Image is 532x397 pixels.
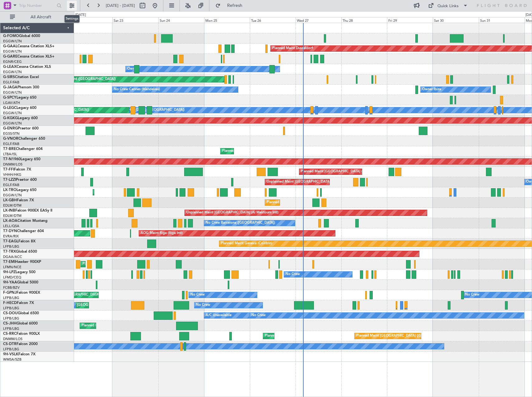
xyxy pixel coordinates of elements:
span: G-LEAX [3,65,16,69]
a: LFMD/CEQ [3,275,21,280]
span: LX-GBH [3,198,17,202]
a: LFPB/LBG [3,316,19,321]
a: CS-DTRFalcon 2000 [3,342,38,346]
a: LGAV/ATH [3,100,20,105]
span: 9H-YAA [3,281,17,284]
span: [DATE] - [DATE] [106,3,135,8]
a: LFPB/LBG [3,296,19,300]
a: EVRA/RIX [3,234,19,239]
div: No Crew [190,290,205,300]
span: T7-BRE [3,147,16,151]
a: F-HECDFalcon 7X [3,301,34,305]
a: G-LEAXCessna Citation XLS [3,65,51,69]
div: Owner [127,64,138,74]
a: EGLF/FAB [3,142,19,146]
div: Planned Maint Chester [82,259,118,269]
div: No Crew [196,301,210,310]
a: CS-DOUGlobal 6500 [3,311,39,315]
a: LX-GBHFalcon 7X [3,198,34,202]
div: Thu 28 [341,17,387,23]
a: G-LEGCLegacy 600 [3,106,36,110]
a: WMSA/SZB [3,357,21,362]
input: Trip Number [19,1,55,10]
span: G-VNOR [3,137,18,141]
div: A/C Unavailable [206,311,231,320]
a: T7-FFIFalcon 7X [3,168,31,171]
a: 9H-VSLKFalcon 7X [3,353,35,356]
span: CS-JHH [3,322,16,325]
a: EGGW/LTN [3,70,22,74]
div: Tue 26 [250,17,296,23]
span: T7-LZZI [3,178,16,182]
div: Unplanned Maint [GEOGRAPHIC_DATA] ([GEOGRAPHIC_DATA]) [267,177,369,187]
a: LFMN/NCE [3,265,21,269]
a: EGLF/FAB [3,183,19,187]
a: LTBA/ISL [3,152,17,156]
div: Planned Maint [GEOGRAPHIC_DATA] ([GEOGRAPHIC_DATA] Intl) [301,167,405,176]
a: G-GARECessna Citation XLS+ [3,55,54,58]
a: EGGW/LTN [3,111,22,115]
div: Unplanned Maint [GEOGRAPHIC_DATA] (Al Maktoum Intl) [186,208,278,217]
span: CS-DTR [3,342,16,346]
div: Sun 24 [158,17,204,23]
a: EGSS/STN [3,131,20,136]
a: CS-RRCFalcon 900LX [3,332,40,336]
span: F-GPNJ [3,291,16,295]
div: Unplanned Maint Oxford ([GEOGRAPHIC_DATA]) [38,75,116,84]
div: No Crew Barcelona ([GEOGRAPHIC_DATA]) [206,218,275,228]
div: Wed 27 [296,17,341,23]
a: EGGW/LTN [3,193,22,198]
span: CS-RRC [3,332,16,336]
a: LX-TROLegacy 650 [3,188,36,192]
div: Fri 22 [67,17,112,23]
a: F-GPNJFalcon 900EX [3,291,40,295]
a: G-SPCYLegacy 650 [3,96,36,100]
span: T7-TRX [3,250,16,254]
a: VHHH/HKG [3,172,21,177]
div: Planned Maint Geneva (Cointrin) [221,239,272,248]
div: Planned Maint [GEOGRAPHIC_DATA] ([GEOGRAPHIC_DATA]) [265,331,363,341]
a: LELL/QSA [3,224,19,228]
a: T7-TRXGlobal 6500 [3,250,37,254]
a: G-FOMOGlobal 6000 [3,34,40,38]
span: G-ENRG [3,127,18,130]
a: G-GAALCessna Citation XLS+ [3,44,54,48]
div: Settings [64,15,80,23]
span: T7-FFI [3,168,14,171]
a: G-KGKGLegacy 600 [3,116,38,120]
div: Sat 30 [433,17,478,23]
div: Planned Maint Dusseldorf [272,44,313,53]
a: EDLW/DTM [3,213,21,218]
span: CS-DOU [3,311,18,315]
span: G-LEGC [3,106,16,110]
button: Refresh [212,1,250,11]
a: T7-N1960Legacy 650 [3,157,40,161]
a: T7-EAGLFalcon 8X [3,240,35,243]
div: Mon 25 [204,17,250,23]
div: Planned Maint [GEOGRAPHIC_DATA] ([GEOGRAPHIC_DATA]) [82,321,180,330]
span: G-JAGA [3,86,17,89]
span: G-GARE [3,55,17,58]
a: FCBB/BZV [3,285,20,290]
a: LFPB/LBG [3,244,19,249]
a: CS-JHHGlobal 6000 [3,322,38,325]
span: F-HECD [3,301,17,305]
div: Planned Maint [GEOGRAPHIC_DATA] ([GEOGRAPHIC_DATA]) [356,331,454,341]
a: G-ENRGPraetor 600 [3,127,39,130]
span: G-SIRS [3,75,15,79]
a: DNMM/LOS [3,162,22,167]
a: DNMM/LOS [3,337,22,341]
span: LX-INB [3,209,15,213]
div: Planned Maint Warsaw ([GEOGRAPHIC_DATA]) [222,147,297,156]
span: 9H-LPZ [3,270,16,274]
a: G-JAGAPhenom 300 [3,86,39,89]
button: All Aircraft [7,12,68,22]
span: G-FOMO [3,34,19,38]
span: LX-AOA [3,219,17,223]
span: G-SPCY [3,96,16,100]
span: T7-EAGL [3,240,18,243]
span: T7-N1960 [3,157,21,161]
a: G-SIRSCitation Excel [3,75,39,79]
div: Sat 23 [112,17,158,23]
a: EGNR/CEG [3,59,22,64]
